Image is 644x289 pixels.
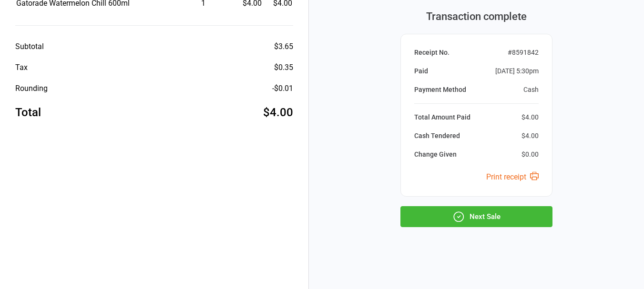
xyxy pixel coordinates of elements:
[400,206,552,227] button: Next Sale
[414,85,466,95] div: Payment Method
[414,149,457,159] div: Change Given
[400,9,552,24] div: Transaction complete
[274,62,293,73] div: $0.35
[414,112,470,122] div: Total Amount Paid
[414,131,460,141] div: Cash Tendered
[15,104,41,121] div: Total
[521,131,539,141] div: $4.00
[414,66,428,76] div: Paid
[495,66,539,76] div: [DATE] 5:30pm
[274,41,293,52] div: $3.65
[15,83,48,94] div: Rounding
[521,149,539,159] div: $0.00
[15,62,28,73] div: Tax
[486,172,539,181] a: Print receipt
[272,83,293,94] div: -$0.01
[414,48,450,58] div: Receipt No.
[523,85,539,95] div: Cash
[508,48,539,58] div: # 8591842
[521,112,539,122] div: $4.00
[263,104,293,121] div: $4.00
[15,41,44,52] div: Subtotal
